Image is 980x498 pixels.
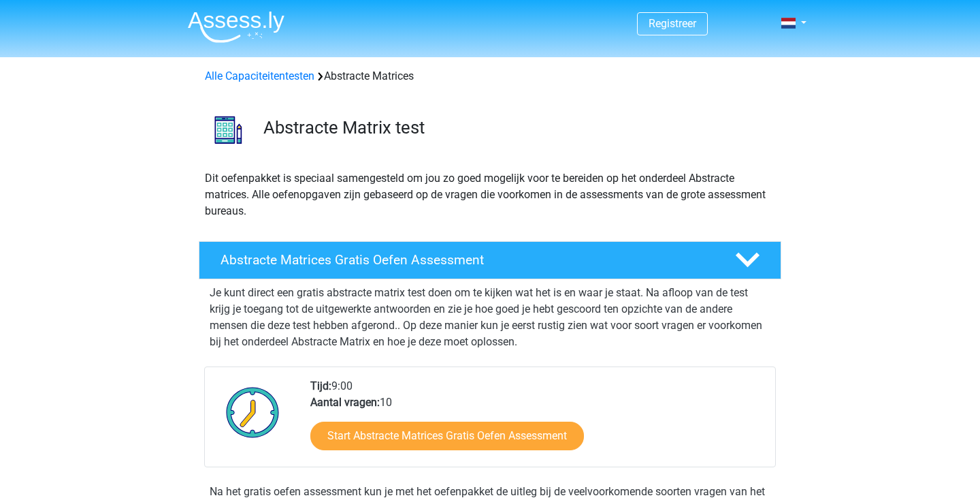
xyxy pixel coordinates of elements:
[310,396,380,409] b: Aantal vragen:
[199,101,257,159] img: abstracte matrices
[310,379,331,392] b: Tijd:
[188,11,284,43] img: Assessly
[300,378,774,467] div: 9:00 10
[205,170,775,219] p: Dit oefenpakket is speciaal samengesteld om jou zo goed mogelijk voor te bereiden op het onderdee...
[649,17,696,30] a: Registreer
[218,378,287,446] img: Klok
[220,252,713,268] h4: Abstracte Matrices Gratis Oefen Assessment
[199,68,781,84] div: Abstracte Matrices
[310,422,584,450] a: Start Abstracte Matrices Gratis Oefen Assessment
[263,117,770,138] h3: Abstracte Matrix test
[205,69,314,82] a: Alle Capaciteitentesten
[210,285,770,350] p: Je kunt direct een gratis abstracte matrix test doen om te kijken wat het is en waar je staat. Na...
[193,241,787,279] a: Abstracte Matrices Gratis Oefen Assessment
